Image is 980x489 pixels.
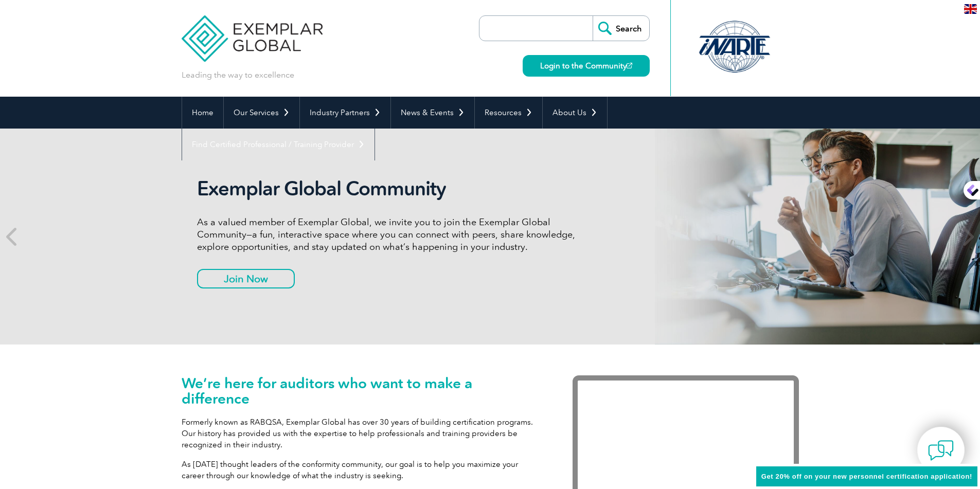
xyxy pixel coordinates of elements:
a: Industry Partners [300,97,390,129]
h2: Exemplar Global Community [197,177,583,201]
input: Search [593,16,649,41]
a: Home [182,97,223,129]
img: open_square.png [627,63,632,68]
a: About Us [543,97,607,129]
a: Our Services [224,97,299,129]
a: Join Now [197,269,295,288]
a: Resources [475,97,542,129]
p: Formerly known as RABQSA, Exemplar Global has over 30 years of building certification programs. O... [182,416,542,450]
p: As a valued member of Exemplar Global, we invite you to join the Exemplar Global Community—a fun,... [197,216,583,253]
p: As [DATE] thought leaders of the conformity community, our goal is to help you maximize your care... [182,459,542,481]
img: en [964,4,977,14]
h1: We’re here for auditors who want to make a difference [182,375,542,406]
span: Get 20% off on your new personnel certification application! [761,473,972,480]
a: Login to the Community [523,55,650,77]
p: Leading the way to excellence [182,69,294,81]
img: contact-chat.png [928,438,954,463]
a: Find Certified Professional / Training Provider [182,129,375,160]
a: News & Events [391,97,474,129]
